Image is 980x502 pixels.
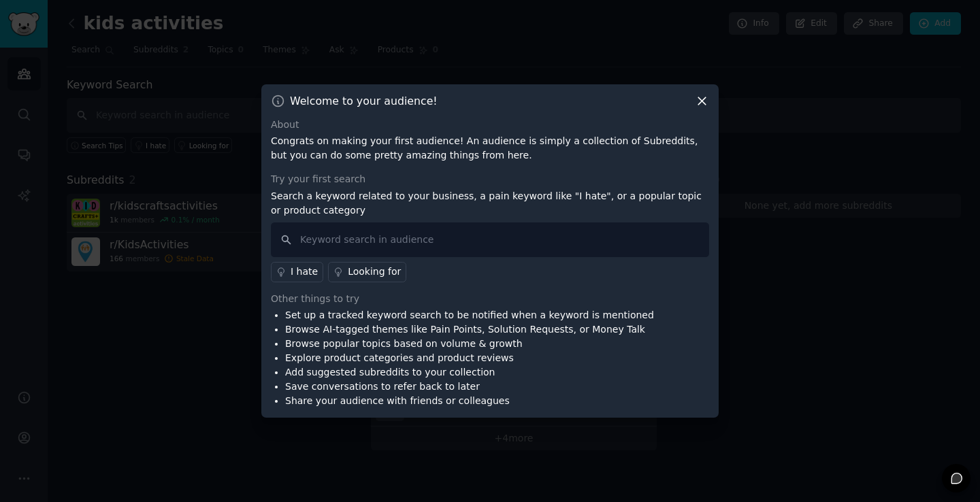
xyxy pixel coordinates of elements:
[285,365,654,380] li: Add suggested subreddits to your collection
[291,265,318,279] div: I hate
[271,189,709,218] p: Search a keyword related to your business, a pain keyword like "I hate", or a popular topic or pr...
[328,262,406,282] a: Looking for
[348,265,401,279] div: Looking for
[285,394,654,408] li: Share your audience with friends or colleagues
[290,94,438,108] h3: Welcome to your audience!
[285,351,654,365] li: Explore product categories and product reviews
[285,380,654,394] li: Save conversations to refer back to later
[271,222,709,257] input: Keyword search in audience
[271,262,323,282] a: I hate
[271,134,709,163] p: Congrats on making your first audience! An audience is simply a collection of Subreddits, but you...
[285,322,654,337] li: Browse AI-tagged themes like Pain Points, Solution Requests, or Money Talk
[271,118,709,132] div: About
[285,337,654,351] li: Browse popular topics based on volume & growth
[271,172,709,186] div: Try your first search
[271,292,709,306] div: Other things to try
[285,308,654,322] li: Set up a tracked keyword search to be notified when a keyword is mentioned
